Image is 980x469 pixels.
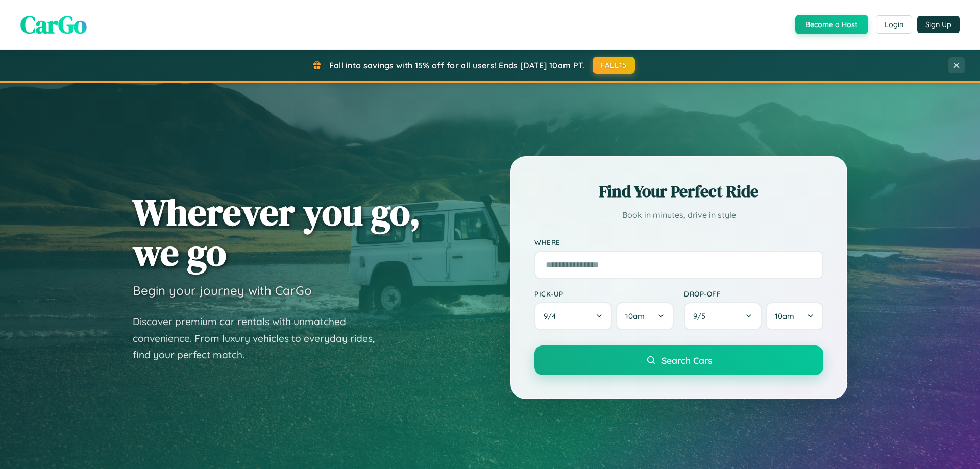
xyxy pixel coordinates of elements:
[917,16,960,33] button: Sign Up
[534,345,823,375] button: Search Cars
[593,57,635,74] button: FALL15
[661,355,712,366] span: Search Cars
[534,302,612,330] button: 9/4
[20,8,87,41] span: CarGo
[534,289,674,298] label: Pick-up
[684,289,823,298] label: Drop-off
[133,283,312,298] h3: Begin your journey with CarGo
[693,311,710,321] span: 9 / 5
[775,311,794,321] span: 10am
[616,302,674,330] button: 10am
[534,208,823,223] p: Book in minutes, drive in style
[329,60,585,70] span: Fall into savings with 15% off for all users! Ends [DATE] 10am PT.
[625,311,645,321] span: 10am
[133,192,421,273] h1: Wherever you go, we go
[534,238,823,246] label: Where
[534,180,823,203] h2: Find Your Perfect Ride
[795,15,868,34] button: Become a Host
[876,15,912,34] button: Login
[544,311,561,321] span: 9 / 4
[133,313,388,363] p: Discover premium car rentals with unmatched convenience. From luxury vehicles to everyday rides, ...
[684,302,762,330] button: 9/5
[766,302,823,330] button: 10am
